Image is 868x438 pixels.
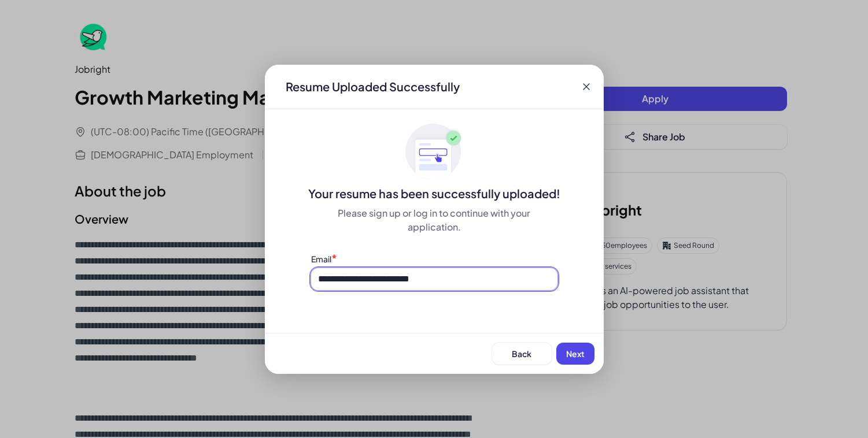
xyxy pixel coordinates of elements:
span: Back [512,348,531,359]
div: Please sign up or log in to continue with your application. [311,206,557,234]
button: Back [492,343,552,365]
button: Next [556,343,594,365]
label: Email [311,254,331,264]
div: Your resume has been successfully uploaded! [265,185,604,202]
span: Next [566,348,585,359]
div: Resume Uploaded Successfully [276,79,469,95]
img: ApplyedMaskGroup3.svg [405,123,463,181]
